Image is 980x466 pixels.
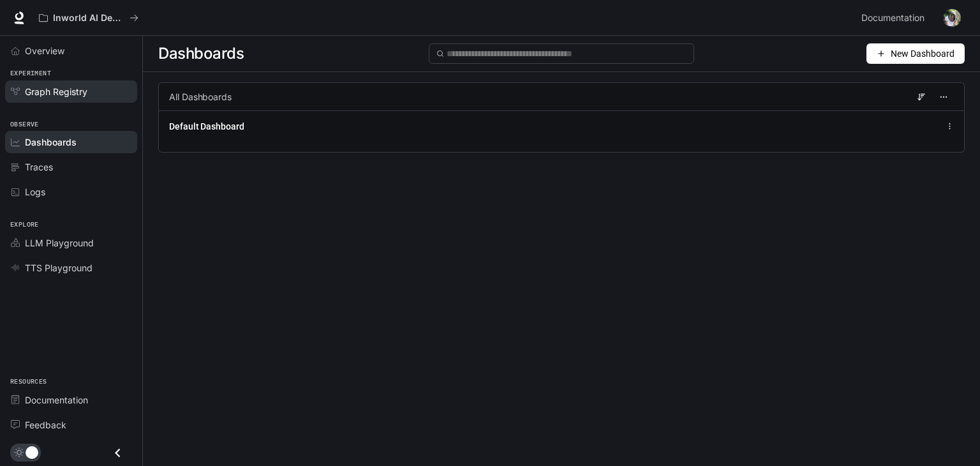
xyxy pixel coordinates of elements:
span: Overview [25,44,64,57]
button: All workspaces [33,5,144,31]
a: Overview [5,40,137,62]
a: LLM Playground [5,232,137,254]
span: Logs [25,185,45,199]
span: Dark mode toggle [26,445,38,459]
span: All Dashboards [169,91,232,103]
a: Traces [5,156,137,178]
img: User avatar [943,9,961,27]
a: Documentation [5,389,137,411]
span: Dashboards [25,135,77,149]
span: Documentation [861,10,924,26]
span: Traces [25,160,53,174]
span: Feedback [25,418,66,432]
p: Inworld AI Demos [53,13,124,24]
span: Graph Registry [25,85,87,98]
button: New Dashboard [866,43,965,64]
span: New Dashboard [891,47,954,61]
span: LLM Playground [25,236,94,250]
span: Dashboards [158,41,244,66]
button: User avatar [939,5,965,31]
a: Feedback [5,414,137,436]
span: Documentation [25,393,88,407]
a: Default Dashboard [169,120,244,133]
a: TTS Playground [5,257,137,279]
button: Close drawer [103,440,132,466]
a: Documentation [856,5,934,31]
span: TTS Playground [25,261,93,274]
a: Graph Registry [5,80,137,103]
a: Logs [5,181,137,203]
a: Dashboards [5,131,137,153]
